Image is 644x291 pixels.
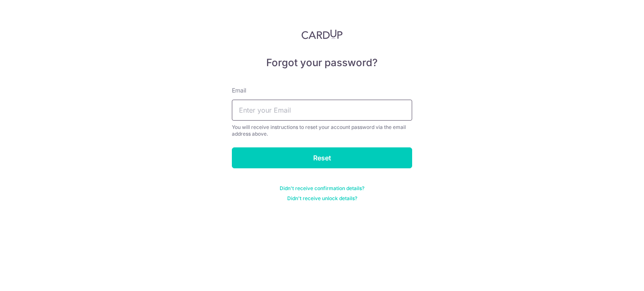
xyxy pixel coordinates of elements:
[280,185,364,192] a: Didn't receive confirmation details?
[287,195,357,202] a: Didn't receive unlock details?
[232,100,412,121] input: Enter your Email
[232,124,412,137] div: You will receive instructions to reset your account password via the email address above.
[232,86,246,95] label: Email
[232,56,412,70] h5: Forgot your password?
[232,147,412,168] input: Reset
[301,29,343,39] img: CardUp Logo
